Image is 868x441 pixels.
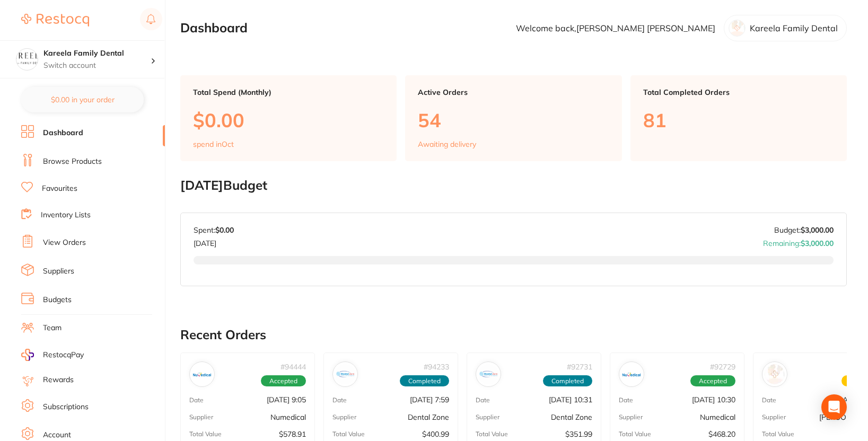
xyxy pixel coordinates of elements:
[763,235,834,248] p: Remaining:
[335,364,355,384] img: Dental Zone
[408,413,449,421] p: Dental Zone
[700,413,735,421] p: Numedical
[643,109,834,131] p: 81
[332,430,365,438] p: Total Value
[801,239,834,248] strong: $3,000.00
[630,75,847,161] a: Total Completed Orders81
[43,48,151,59] h4: Kareela Family Dental
[43,430,71,440] a: Account
[21,14,89,27] img: Restocq Logo
[690,375,735,387] span: Accepted
[643,88,834,96] p: Total Completed Orders
[42,183,77,194] a: Favourites
[424,363,449,371] p: # 94233
[765,364,785,384] img: Adam Dental
[750,23,838,33] p: Kareela Family Dental
[551,413,592,421] p: Dental Zone
[189,430,222,438] p: Total Value
[476,396,490,404] p: Date
[21,349,84,361] a: RestocqPay
[762,430,794,438] p: Total Value
[821,394,847,420] div: Open Intercom Messenger
[267,395,306,404] p: [DATE] 9:05
[180,178,847,193] h2: [DATE] Budget
[180,328,847,342] h2: Recent Orders
[194,226,234,234] p: Spent:
[180,75,397,161] a: Total Spend (Monthly)$0.00spend inOct
[270,413,306,421] p: Numedical
[43,295,72,305] a: Budgets
[43,375,74,385] a: Rewards
[418,140,476,148] p: Awaiting delivery
[193,109,384,131] p: $0.00
[279,430,306,438] p: $578.91
[332,413,356,421] p: Supplier
[418,88,609,96] p: Active Orders
[180,21,248,36] h2: Dashboard
[478,364,498,384] img: Dental Zone
[516,23,715,33] p: Welcome back, [PERSON_NAME] [PERSON_NAME]
[21,349,34,361] img: RestocqPay
[801,225,834,235] strong: $3,000.00
[543,375,592,387] span: Completed
[476,413,499,421] p: Supplier
[193,140,234,148] p: spend in Oct
[43,60,151,71] p: Switch account
[189,413,213,421] p: Supplier
[549,395,592,404] p: [DATE] 10:31
[565,430,592,438] p: $351.99
[43,266,74,277] a: Suppliers
[16,49,38,70] img: Kareela Family Dental
[43,323,62,333] a: Team
[41,210,91,220] a: Inventory Lists
[410,395,449,404] p: [DATE] 7:59
[215,225,234,235] strong: $0.00
[762,413,786,421] p: Supplier
[710,363,735,371] p: # 92729
[708,430,735,438] p: $468.20
[619,413,643,421] p: Supplier
[422,430,449,438] p: $400.99
[400,375,449,387] span: Completed
[405,75,621,161] a: Active Orders54Awaiting delivery
[332,396,347,404] p: Date
[189,396,204,404] p: Date
[619,430,651,438] p: Total Value
[43,350,84,360] span: RestocqPay
[193,88,384,96] p: Total Spend (Monthly)
[43,128,83,138] a: Dashboard
[43,237,86,248] a: View Orders
[192,364,212,384] img: Numedical
[621,364,642,384] img: Numedical
[774,226,834,234] p: Budget:
[43,402,89,412] a: Subscriptions
[476,430,508,438] p: Total Value
[280,363,306,371] p: # 94444
[194,235,234,248] p: [DATE]
[567,363,592,371] p: # 92731
[43,156,102,167] a: Browse Products
[418,109,609,131] p: 54
[21,87,144,112] button: $0.00 in your order
[692,395,735,404] p: [DATE] 10:30
[21,8,89,32] a: Restocq Logo
[762,396,776,404] p: Date
[261,375,306,387] span: Accepted
[619,396,633,404] p: Date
